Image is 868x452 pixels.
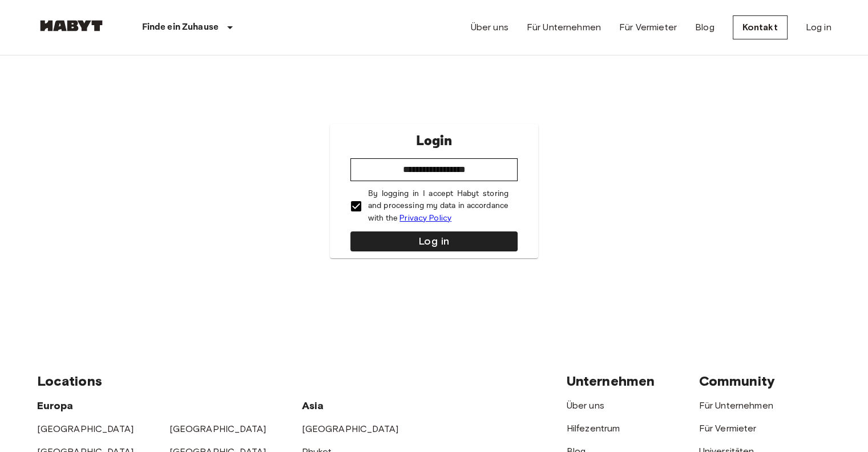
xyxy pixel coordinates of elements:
[169,423,267,434] a: [GEOGRAPHIC_DATA]
[471,21,508,34] a: Über uns
[619,21,677,34] a: Für Vermieter
[699,423,757,434] a: Für Vermieter
[806,21,831,34] a: Log in
[37,373,102,389] span: Locations
[368,188,508,225] p: By logging in I accept Habyt storing and processing my data in accordance with the
[37,423,134,434] a: [GEOGRAPHIC_DATA]
[699,400,773,411] a: Für Unternehmen
[527,21,601,34] a: Für Unternehmen
[142,21,219,34] p: Finde ein Zuhause
[350,231,518,251] button: Log in
[415,131,452,151] p: Login
[733,15,788,39] a: Kontakt
[302,423,399,434] a: [GEOGRAPHIC_DATA]
[567,423,620,434] a: Hilfezentrum
[567,373,655,389] span: Unternehmen
[695,21,714,34] a: Blog
[302,399,324,412] span: Asia
[37,399,74,412] span: Europa
[699,373,775,389] span: Community
[37,20,106,31] img: Habyt
[567,400,604,411] a: Über uns
[399,213,451,223] a: Privacy Policy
